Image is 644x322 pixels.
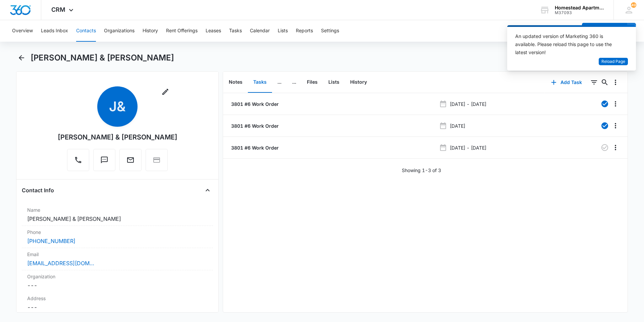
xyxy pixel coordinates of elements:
button: ... [272,72,287,93]
label: Name [27,206,208,213]
button: Close [202,185,213,196]
button: Reload Page [599,58,628,66]
h1: [PERSON_NAME] & [PERSON_NAME] [31,53,174,63]
label: Email [27,251,208,258]
button: Overflow Menu [610,120,621,131]
p: [DATE] - [DATE] [450,144,486,151]
p: [DATE] - [DATE] [450,100,486,108]
button: Tasks [229,20,242,42]
div: [PERSON_NAME] & [PERSON_NAME] [58,132,177,142]
span: CRM [51,6,65,13]
button: Overflow Menu [610,77,621,88]
button: Email [119,149,142,171]
a: Call [67,159,89,165]
dd: --- [27,281,208,289]
button: Text [93,149,115,171]
button: Leads Inbox [41,20,68,42]
a: Email [119,159,142,165]
div: Address--- [22,292,213,314]
span: Reload Page [601,58,625,65]
button: Settings [321,20,339,42]
a: Text [93,159,115,165]
button: ... [287,72,302,93]
button: Organizations [104,20,135,42]
button: Files [302,72,323,93]
button: Overflow Menu [610,98,621,109]
button: Filters [589,77,599,88]
div: account name [555,5,604,10]
button: Calendar [250,20,270,42]
a: [PHONE_NUMBER] [27,237,75,245]
label: Phone [27,229,208,236]
button: Call [67,149,89,171]
button: Search... [599,77,610,88]
p: Showing 1-3 of 3 [402,167,441,174]
button: Tasks [248,72,272,93]
button: Reports [296,20,313,42]
button: Leases [206,20,221,42]
button: Overview [12,20,33,42]
button: Add Task [544,74,589,90]
h4: Contact Info [22,186,54,194]
div: Phone[PHONE_NUMBER] [22,226,213,248]
a: 3801 #6 Work Order [230,100,279,108]
a: [EMAIL_ADDRESS][DOMAIN_NAME] [27,259,94,267]
label: Organization [27,273,208,280]
div: notifications count [631,2,636,8]
button: Lists [278,20,288,42]
button: History [143,20,158,42]
button: Overflow Menu [610,142,621,153]
span: 49 [631,2,636,8]
button: Notes [223,72,248,93]
div: account id [555,10,604,15]
button: History [345,72,372,93]
div: Name[PERSON_NAME] & [PERSON_NAME] [22,204,213,226]
a: 3801 #6 Work Order [230,122,279,129]
div: Organization--- [22,270,213,292]
button: Back [16,52,26,63]
label: Address [27,295,208,302]
button: Lists [323,72,345,93]
div: An updated version of Marketing 360 is available. Please reload this page to use the latest version! [515,32,620,56]
button: Contacts [76,20,96,42]
dd: [PERSON_NAME] & [PERSON_NAME] [27,215,208,223]
button: Rent Offerings [166,20,198,42]
span: J& [97,86,138,127]
p: [DATE] [450,122,465,129]
a: 3801 #6 Work Order [230,144,279,151]
dd: --- [27,303,208,311]
div: Email[EMAIL_ADDRESS][DOMAIN_NAME] [22,248,213,270]
button: Add Contact [582,23,627,39]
